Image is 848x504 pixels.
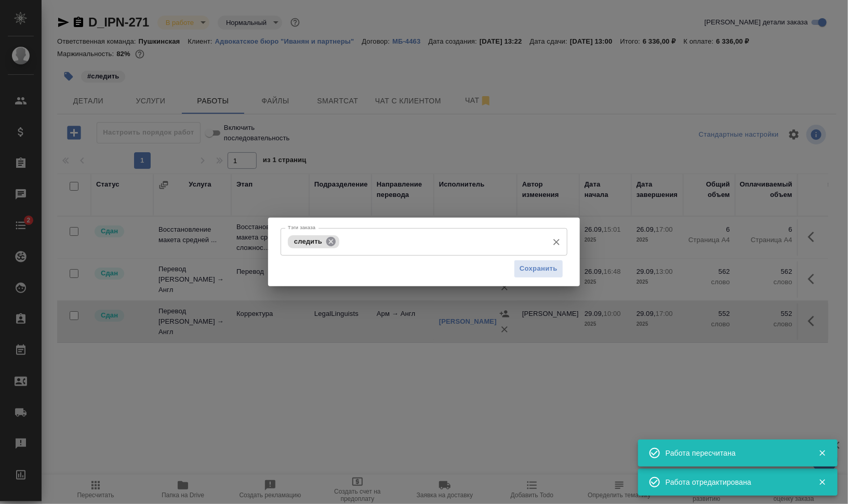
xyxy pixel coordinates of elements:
button: Очистить [549,235,564,249]
span: следить [288,237,328,245]
button: Закрыть [812,478,833,487]
div: следить [288,235,339,248]
button: Закрыть [812,448,833,458]
div: Работа отредактирована [666,477,803,487]
div: Работа пересчитана [666,448,803,458]
span: Сохранить [520,263,558,275]
button: Сохранить [514,260,563,278]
